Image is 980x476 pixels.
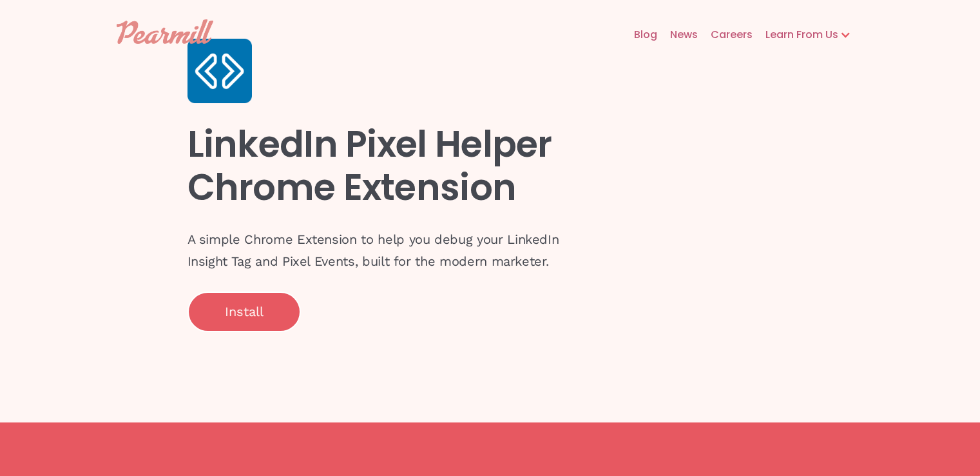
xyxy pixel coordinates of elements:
[753,14,864,55] div: Learn From Us
[753,27,838,43] div: Learn From Us
[187,228,574,272] p: A simple Chrome Extension to help you debug your LinkedIn Insight Tag and Pixel Events, built for...
[698,14,753,55] a: Careers
[187,292,301,332] a: Install
[621,14,657,55] a: Blog
[657,14,698,55] a: News
[187,123,574,209] h1: LinkedIn Pixel Helper Chrome Extension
